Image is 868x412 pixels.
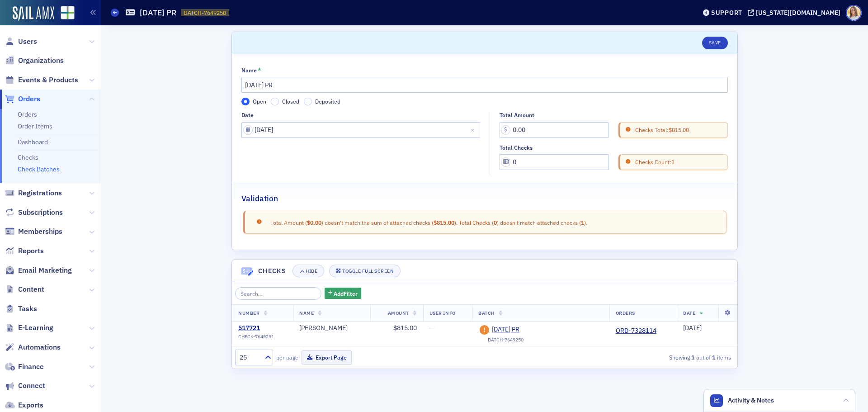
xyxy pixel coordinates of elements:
span: Connect [18,381,45,391]
span: Registrations [18,188,62,198]
a: E-Learning [5,323,53,333]
a: Checks [18,153,38,161]
span: Deposited [315,98,340,105]
a: Content [5,284,44,294]
abbr: This field is required [258,67,261,73]
span: Automations [18,342,61,352]
a: Dashboard [18,138,48,146]
a: Subscriptions [5,208,63,218]
span: $815.00 [393,324,417,332]
span: Exports [18,400,43,410]
input: Deposited [304,98,312,106]
a: Registrations [5,188,62,198]
a: Users [5,37,37,47]
input: Open [241,98,250,106]
span: Reports [18,246,44,256]
span: E-Learning [18,323,53,333]
span: Name [299,310,314,316]
span: Subscriptions [18,208,63,218]
strong: 1 [711,353,717,361]
a: Orders [18,110,37,118]
span: 0 [494,219,497,226]
button: Save [702,37,728,49]
a: Orders [5,94,40,104]
span: Orders [616,310,635,316]
div: Total Checks [500,144,533,151]
a: Finance [5,362,44,372]
span: Memberships [18,227,62,237]
span: Closed [282,98,299,105]
button: Export Page [302,350,352,365]
a: Organizations [5,56,64,66]
a: View Homepage [54,6,75,21]
a: Email Marketing [5,265,72,275]
div: Toggle Full Screen [342,269,393,274]
h1: [DATE] PR [140,7,176,18]
div: Date [241,112,254,118]
input: Closed [271,98,279,106]
a: Check Batches [18,165,60,173]
span: Users [18,37,37,47]
span: Checks Total: [633,126,689,134]
img: SailAMX [61,6,75,20]
div: [PERSON_NAME] [299,324,364,332]
span: Amount [388,310,409,316]
span: $815.00 [434,219,454,226]
img: SailAMX [13,6,54,21]
span: Date [683,310,695,316]
a: Reports [5,246,44,256]
span: Organizations [18,56,64,66]
span: Tasks [18,304,37,314]
button: AddFilter [325,288,362,299]
a: [DATE] PR [492,326,574,334]
div: [US_STATE][DOMAIN_NAME] [756,9,840,17]
span: Events & Products [18,75,78,85]
div: Support [711,9,742,17]
span: — [429,324,434,332]
span: Open [253,98,266,105]
span: Add Filter [334,289,358,298]
span: Content [18,284,44,294]
span: User Info [429,310,456,316]
span: Email Marketing [18,265,72,275]
input: 0.00 [500,122,609,138]
a: Tasks [5,304,37,314]
span: Number [238,310,259,316]
strong: 1 [690,353,696,361]
a: Exports [5,400,43,410]
span: Activity & Notes [728,396,774,405]
input: MM/DD/YYYY [241,122,480,138]
a: 517721 [238,324,274,332]
a: ORD-7328114 [616,327,656,335]
button: Hide [292,265,324,277]
button: Toggle Full Screen [329,265,401,277]
span: Orders [18,94,40,104]
input: Search… [235,287,321,300]
div: BATCH-7649250 [488,337,524,343]
span: 1 [581,219,584,226]
div: 25 [240,353,259,362]
span: Total Amount ( ) doesn't match the sum of attached checks ( ). Total Checks ( ) doesn't match att... [264,218,587,227]
h4: Checks [258,266,286,276]
span: Batch [478,310,495,316]
span: [DATE] [683,324,702,332]
a: Connect [5,381,45,391]
button: Close [468,122,480,138]
span: CHECK-7649251 [238,334,274,340]
div: Showing out of items [572,353,731,361]
span: Finance [18,362,44,372]
span: $0.00 [307,219,321,226]
div: Total Amount [500,112,534,118]
span: $815.00 [669,126,689,133]
div: Name [241,67,257,74]
a: Memberships [5,227,62,237]
label: per page [276,353,298,361]
button: [US_STATE][DOMAIN_NAME] [748,9,844,16]
span: BATCH-7649250 [184,9,226,17]
a: Events & Products [5,75,78,85]
h2: Validation [241,193,278,204]
span: Profile [846,5,862,21]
